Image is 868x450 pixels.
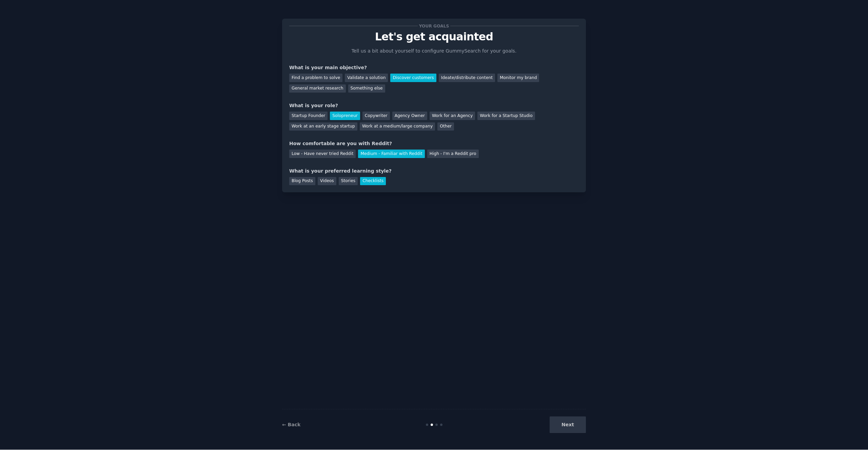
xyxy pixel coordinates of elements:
[330,112,360,120] div: Solopreneur
[345,74,388,82] div: Validate a solution
[349,48,519,55] p: Tell us a bit about yourself to configure GummySearch for your goals.
[289,112,328,120] div: Startup Founder
[439,74,495,82] div: Ideate/distribute content
[289,177,315,186] div: Blog Posts
[289,102,579,110] div: What is your role?
[427,150,479,158] div: High - I'm a Reddit pro
[437,123,454,131] div: Other
[477,112,535,120] div: Work for a Startup Studio
[289,85,346,93] div: General market research
[289,140,579,148] div: How comfortable are you with Reddit?
[392,112,427,120] div: Agency Owner
[339,177,358,186] div: Stories
[430,112,475,120] div: Work for an Agency
[289,31,579,43] p: Let's get acquainted
[418,23,450,30] span: Your goals
[497,74,539,82] div: Monitor my brand
[289,150,356,158] div: Low - Have never tried Reddit
[318,177,336,186] div: Videos
[348,85,385,93] div: Something else
[289,64,579,72] div: What is your main objective?
[360,123,435,131] div: Work at a medium/large company
[282,422,300,428] a: ← Back
[289,74,342,82] div: Find a problem to solve
[390,74,436,82] div: Discover customers
[362,112,390,120] div: Copywriter
[289,168,579,175] div: What is your preferred learning style?
[289,123,357,131] div: Work at an early stage startup
[358,150,425,158] div: Medium - Familiar with Reddit
[360,177,386,186] div: Checklists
